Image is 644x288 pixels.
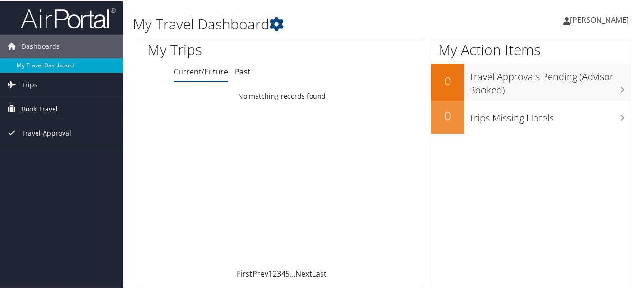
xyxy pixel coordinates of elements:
span: Dashboards [21,34,60,57]
a: 0Travel Approvals Pending (Advisor Booked) [431,63,631,99]
h1: My Travel Dashboard [133,13,470,33]
span: … [290,268,295,278]
h1: My Action Items [431,39,631,59]
a: Prev [252,268,268,278]
a: 4 [281,268,285,278]
span: Book Travel [21,96,58,120]
a: [PERSON_NAME] [563,5,638,33]
a: 0Trips Missing Hotels [431,100,631,133]
span: Travel Approval [21,121,71,144]
h2: 0 [431,107,464,123]
img: airportal-logo.png [21,6,116,28]
h3: Trips Missing Hotels [469,106,631,124]
span: Trips [21,72,37,96]
a: First [237,268,252,278]
a: 3 [277,268,281,278]
a: 5 [285,268,290,278]
a: Next [295,268,312,278]
td: No matching records found [140,87,423,104]
a: 1 [268,268,273,278]
h2: 0 [431,72,464,88]
h1: My Trips [147,39,298,59]
a: Past [235,65,250,76]
span: [PERSON_NAME] [570,14,629,24]
a: 2 [273,268,277,278]
a: Last [312,268,327,278]
h3: Travel Approvals Pending (Advisor Booked) [469,65,631,96]
a: Current/Future [174,65,228,76]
